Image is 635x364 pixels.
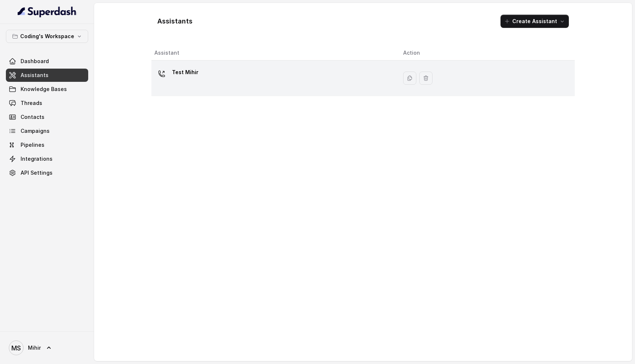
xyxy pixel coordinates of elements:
a: Campaigns [6,124,88,138]
span: Threads [21,99,42,107]
span: Contacts [21,113,44,121]
span: Assistants [21,72,49,79]
a: Mihir [6,338,88,358]
a: Assistants [6,69,88,82]
span: Pipelines [21,141,44,149]
span: API Settings [21,169,53,176]
a: Integrations [6,152,88,165]
a: Dashboard [6,55,88,68]
img: light.svg [18,6,77,18]
span: Campaigns [21,127,50,135]
button: Coding's Workspace [6,30,88,43]
a: API Settings [6,166,88,179]
span: Dashboard [21,58,49,65]
span: Integrations [21,155,53,163]
h1: Assistants [157,15,193,27]
a: Threads [6,97,88,110]
a: Contacts [6,110,88,124]
p: Coding's Workspace [20,32,74,41]
button: Create Assistant [501,15,569,28]
p: Test Mihir [172,66,198,78]
text: MS [11,344,21,352]
th: Assistant [151,45,397,61]
span: Mihir [28,344,41,352]
a: Pipelines [6,138,88,152]
span: Knowledge Bases [21,85,67,93]
a: Knowledge Bases [6,83,88,96]
th: Action [397,45,575,61]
